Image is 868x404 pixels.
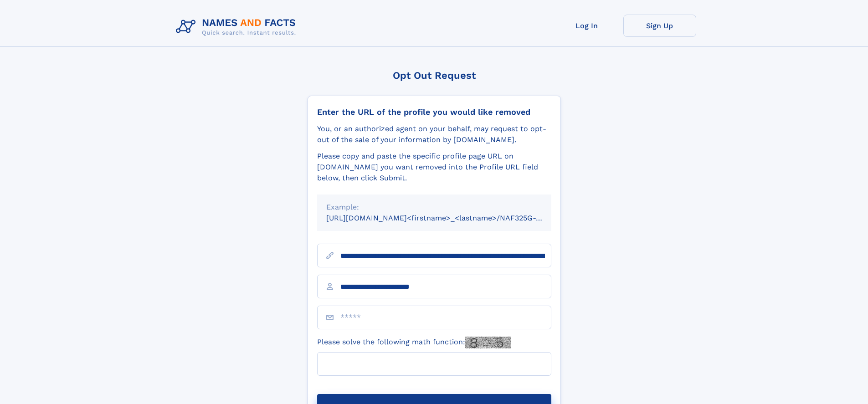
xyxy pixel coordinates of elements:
[317,123,551,145] div: You, or an authorized agent on your behalf, may request to opt-out of the sale of your informatio...
[326,214,569,222] small: [URL][DOMAIN_NAME]<firstname>_<lastname>/NAF325G-xxxxxxxx
[317,107,551,117] div: Enter the URL of the profile you would like removed
[172,15,303,39] img: Logo Names and Facts
[550,15,623,37] a: Log In
[308,70,561,81] div: Opt Out Request
[317,337,511,348] label: Please solve the following math function:
[623,15,696,37] a: Sign Up
[317,151,551,184] div: Please copy and paste the specific profile page URL on [DOMAIN_NAME] you want removed into the Pr...
[326,202,542,213] div: Example:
